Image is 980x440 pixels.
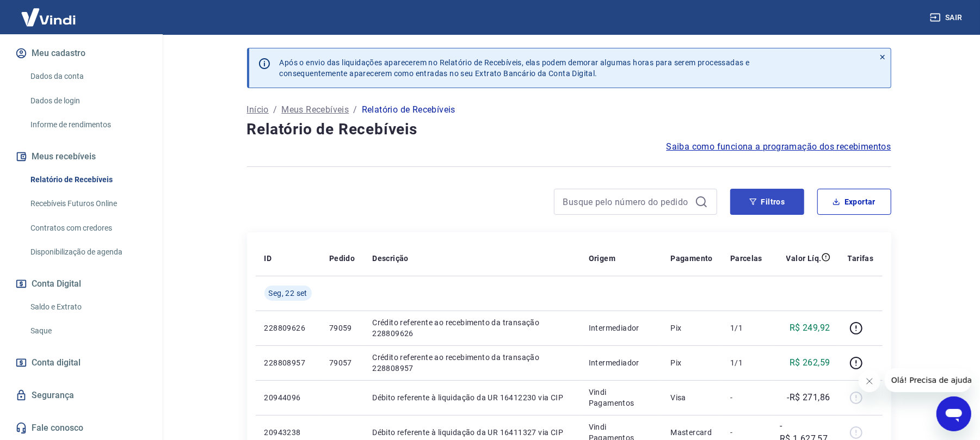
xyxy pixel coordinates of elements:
[26,320,150,342] a: Saque
[264,253,272,264] p: ID
[589,253,615,264] p: Origem
[667,140,891,153] a: Saiba como funciona a programação dos recebimentos
[329,323,355,333] p: 79059
[329,357,355,368] p: 79057
[13,272,150,296] button: Conta Digital
[786,253,822,264] p: Valor Líq.
[817,189,891,215] button: Exportar
[885,368,971,392] iframe: Mensagem da empresa
[13,383,150,407] a: Segurança
[26,217,150,239] a: Contratos com credores
[372,253,409,264] p: Descrição
[7,8,91,16] span: Olá! Precisa de ajuda?
[264,392,312,403] p: 20944096
[589,323,654,333] p: Intermediador
[589,387,654,408] p: Vindi Pagamentos
[264,427,312,438] p: 20943238
[13,41,150,65] button: Meu cadastro
[264,323,312,333] p: 228809626
[936,396,971,431] iframe: Botão para abrir a janela de mensagens
[670,323,713,333] p: Pix
[13,351,150,375] a: Conta digital
[730,323,762,333] p: 1/1
[273,103,277,116] p: /
[281,103,349,116] a: Meus Recebíveis
[353,103,357,116] p: /
[928,8,967,28] button: Sair
[269,288,307,299] span: Seg, 22 set
[670,357,713,368] p: Pix
[32,355,81,370] span: Conta digital
[26,65,150,88] a: Dados da conta
[26,193,150,215] a: Recebíveis Futuros Online
[264,357,312,368] p: 228808957
[670,427,713,438] p: Mastercard
[730,189,804,215] button: Filtros
[372,352,571,374] p: Crédito referente ao recebimento da transação 228808957
[372,392,571,403] p: Débito referente à liquidação da UR 16412230 via CIP
[730,427,762,438] p: -
[26,90,150,112] a: Dados de login
[329,253,355,264] p: Pedido
[13,1,84,34] img: Vindi
[790,321,830,334] p: R$ 249,92
[280,57,750,79] p: Após o envio das liquidações aparecerem no Relatório de Recebíveis, elas podem demorar algumas ho...
[563,194,691,210] input: Busque pelo número do pedido
[26,241,150,263] a: Disponibilização de agenda
[670,392,713,403] p: Visa
[13,416,150,440] a: Fale conosco
[730,253,762,264] p: Parcelas
[26,169,150,191] a: Relatório de Recebíveis
[859,370,880,392] iframe: Fechar mensagem
[730,357,762,368] p: 1/1
[362,103,455,116] p: Relatório de Recebíveis
[372,427,571,438] p: Débito referente à liquidação da UR 16411327 via CIP
[247,103,269,116] a: Início
[26,296,150,318] a: Saldo e Extrato
[730,392,762,403] p: -
[13,145,150,169] button: Meus recebíveis
[787,391,830,404] p: -R$ 271,86
[372,317,571,339] p: Crédito referente ao recebimento da transação 228809626
[670,253,713,264] p: Pagamento
[790,356,830,369] p: R$ 262,59
[26,114,150,136] a: Informe de rendimentos
[589,357,654,368] p: Intermediador
[848,253,874,264] p: Tarifas
[247,119,891,140] h4: Relatório de Recebíveis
